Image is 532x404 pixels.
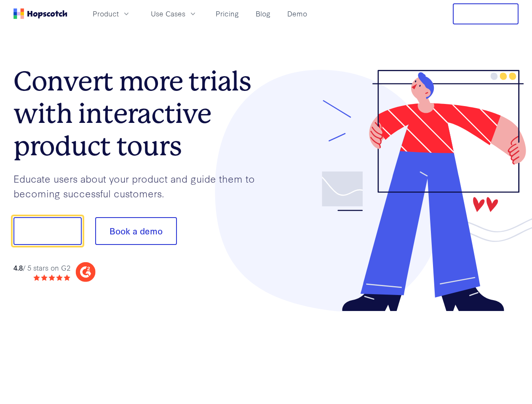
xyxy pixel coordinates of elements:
button: Product [88,7,136,21]
a: Demo [284,7,310,21]
button: Show me! [13,217,82,245]
button: Free Trial [453,3,519,24]
p: Educate users about your product and guide them to becoming successful customers. [13,171,266,200]
button: Book a demo [95,217,177,245]
span: Use Cases [151,8,185,19]
button: Use Cases [146,7,202,21]
h1: Convert more trials with interactive product tours [13,65,266,162]
span: Product [93,8,119,19]
div: / 5 stars on G2 [13,263,70,273]
strong: 4.8 [13,263,23,272]
a: Blog [252,7,274,21]
a: Pricing [212,7,242,21]
a: Home [13,8,67,19]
